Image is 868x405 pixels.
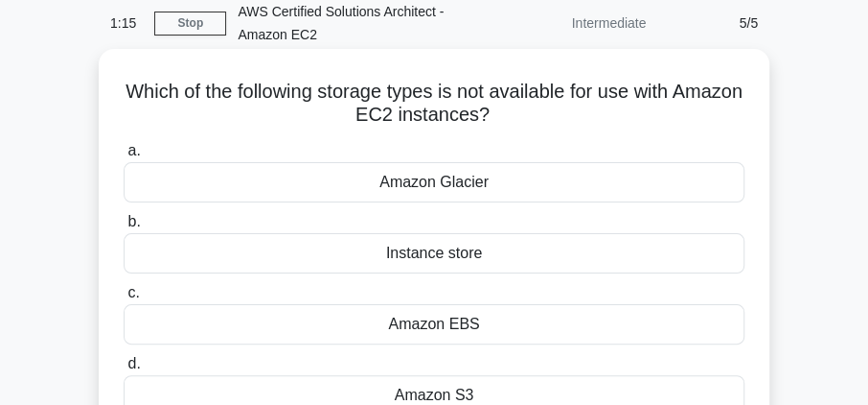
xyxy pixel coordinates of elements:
div: Amazon EBS [124,304,744,345]
span: a. [127,142,140,158]
div: Instance store [124,233,744,274]
div: 5/5 [657,4,769,42]
div: Amazon Glacier [124,162,744,202]
div: Intermediate [490,4,657,42]
span: b. [127,213,140,229]
a: Stop [154,12,226,36]
h5: Which of the following storage types is not available for use with Amazon EC2 instances? [122,80,746,128]
span: c. [127,284,139,300]
span: d. [127,355,140,371]
div: 1:15 [99,4,154,42]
